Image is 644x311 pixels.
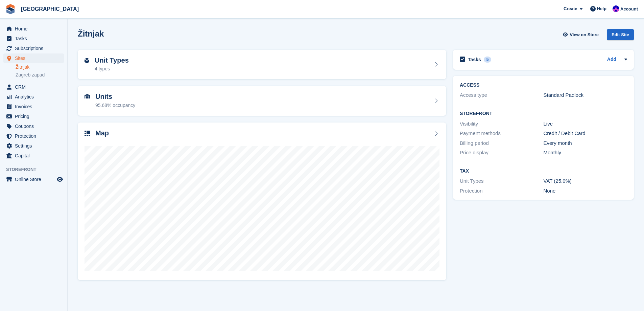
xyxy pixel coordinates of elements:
[3,131,64,141] a: menu
[15,175,55,184] span: Online Store
[562,29,601,40] a: View on Store
[15,102,55,111] span: Invoices
[78,123,446,281] a: Map
[85,94,90,99] img: unit-icn-7be61d7bf1b0ce9d3e12c5938cc71ed9869f7b940bace4675aadf7bd6d80202e.svg
[460,169,627,174] h2: Tax
[544,177,627,185] div: VAT (25.0%)
[95,57,129,64] h2: Unit Types
[613,5,619,12] img: Ivan Gačić
[15,121,55,131] span: Coupons
[95,102,135,109] div: 95.68% occupancy
[15,44,55,53] span: Subscriptions
[15,131,55,141] span: Protection
[460,120,543,128] div: Visibility
[16,64,64,70] a: Žitnjak
[3,121,64,131] a: menu
[3,44,64,53] a: menu
[3,175,64,184] a: menu
[460,130,543,137] div: Payment methods
[544,139,627,147] div: Every month
[78,29,104,38] h2: Žitnjak
[18,3,81,15] a: [GEOGRAPHIC_DATA]
[15,141,55,151] span: Settings
[460,149,543,157] div: Price display
[544,91,627,99] div: Standard Padlock
[15,24,55,34] span: Home
[460,177,543,185] div: Unit Types
[5,4,16,14] img: stora-icon-8386f47178a22dfd0bd8f6a31ec36ba5ce8667c1dd55bd0f319d3a0aa187defe.svg
[85,58,89,63] img: unit-type-icn-2b2737a686de81e16bb02015468b77c625bbabd49415b5ef34ead5e3b44a266d.svg
[15,112,55,121] span: Pricing
[95,129,109,137] h2: Map
[15,92,55,102] span: Analytics
[95,65,129,72] div: 4 types
[16,72,64,78] a: Zagreb zapad
[85,131,90,136] img: map-icn-33ee37083ee616e46c38cad1a60f524a97daa1e2b2c8c0bc3eb3415660979fc1.svg
[3,112,64,121] a: menu
[460,83,627,88] h2: ACCESS
[484,57,492,63] div: 5
[78,50,446,80] a: Unit Types 4 types
[6,166,67,173] span: Storefront
[78,86,446,116] a: Units 95.68% occupancy
[460,91,543,99] div: Access type
[468,57,481,63] h2: Tasks
[3,53,64,63] a: menu
[544,187,627,195] div: None
[544,130,627,137] div: Credit / Debit Card
[570,31,599,38] span: View on Store
[3,34,64,43] a: menu
[15,82,55,92] span: CRM
[95,93,135,101] h2: Units
[564,5,577,12] span: Create
[15,34,55,43] span: Tasks
[460,139,543,147] div: Billing period
[607,29,634,43] a: Edit Site
[544,120,627,128] div: Live
[3,151,64,160] a: menu
[15,53,55,63] span: Sites
[3,82,64,92] a: menu
[620,6,638,13] span: Account
[597,5,606,12] span: Help
[544,149,627,157] div: Monthly
[3,141,64,151] a: menu
[3,92,64,102] a: menu
[460,187,543,195] div: Protection
[56,175,64,183] a: Preview store
[15,151,55,160] span: Capital
[3,102,64,111] a: menu
[460,111,627,116] h2: Storefront
[607,56,616,64] a: Add
[3,24,64,34] a: menu
[607,29,634,40] div: Edit Site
